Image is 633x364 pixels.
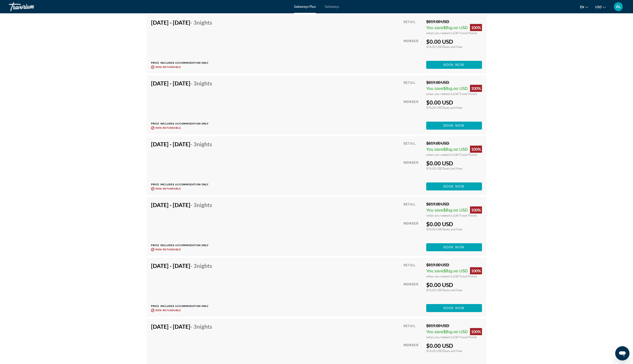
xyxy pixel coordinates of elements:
div: $819.00 USD [426,202,482,206]
div: Retail [404,80,423,96]
span: You save [426,25,443,30]
div: Member [404,281,423,301]
button: Change currency [595,4,606,10]
div: $76.02 USD [426,349,482,353]
div: Member [404,221,423,240]
span: Nights [197,202,212,208]
span: - 3 [190,323,212,330]
span: USD [595,5,602,9]
a: Travorium [9,1,53,12]
div: $76.02 USD [426,227,482,231]
div: Member [404,38,423,57]
div: $819.00 USD [426,80,482,85]
h4: [DATE] - [DATE] [151,262,212,269]
div: $0.00 USD [426,160,482,166]
h4: [DATE] - [DATE] [151,141,212,147]
span: Taxes and Fees [442,45,462,49]
div: 100% [470,328,482,335]
h4: [DATE] - [DATE] [151,19,212,26]
span: Nights [197,80,212,87]
span: 1,638 Travel Points [451,274,477,278]
span: $819.00 USD [443,147,468,152]
div: Member [404,160,423,179]
button: User Menu [613,2,624,11]
span: Non-refundable [155,127,181,129]
span: Non-refundable [155,248,181,251]
div: Member [404,99,423,118]
span: when you redeem [426,31,451,35]
div: $76.02 USD [426,45,482,49]
div: $819.00 USD [426,262,482,267]
span: - 3 [190,141,212,147]
span: Book now [444,306,465,310]
span: when you redeem [426,335,451,339]
button: Book now [426,122,482,130]
span: when you redeem [426,153,451,156]
span: Book now [444,185,465,188]
span: when you redeem [426,214,451,217]
span: $819.00 USD [443,269,468,273]
span: Book now [444,245,465,249]
button: Book now [426,182,482,190]
div: $0.00 USD [426,221,482,227]
span: Taxes and Fees [442,106,462,109]
span: - 3 [190,262,212,269]
div: 100% [470,267,482,274]
span: You save [426,86,443,91]
span: You save [426,147,443,152]
span: Book now [444,63,465,67]
span: 1,638 Travel Points [451,214,477,217]
button: Book now [426,61,482,69]
div: 100% [470,24,482,31]
button: Change language [580,4,588,10]
div: $819.00 USD [426,19,482,24]
span: 1,638 Travel Points [451,31,477,35]
span: 1,638 Travel Points [451,92,477,96]
span: - 3 [190,80,212,87]
span: Nights [197,141,212,147]
span: 1,638 Travel Points [451,153,477,156]
p: Price includes accommodation only [151,122,215,125]
h4: [DATE] - [DATE] [151,202,212,208]
span: Book now [444,124,465,127]
p: Price includes accommodation only [151,61,215,64]
div: $0.00 USD [426,38,482,45]
h4: [DATE] - [DATE] [151,323,212,330]
span: when you redeem [426,92,451,96]
span: AL [616,4,621,9]
span: 1,638 Travel Points [451,335,477,339]
button: Book now [426,304,482,312]
span: Taxes and Fees [442,349,462,353]
span: Taxes and Fees [442,166,462,170]
p: Price includes accommodation only [151,183,215,186]
span: - 3 [190,202,212,208]
div: $76.02 USD [426,288,482,292]
div: Retail [404,19,423,35]
div: Retail [404,262,423,278]
div: 100% [470,206,482,214]
span: when you redeem [426,274,451,278]
span: - 3 [190,19,212,26]
span: Getaways Plus [294,5,316,8]
div: Member [404,342,423,362]
span: Non-refundable [155,309,181,312]
div: $76.02 USD [426,166,482,170]
span: Nights [197,323,212,330]
div: Retail [404,323,423,339]
span: $819.00 USD [443,208,468,212]
a: Getaways [325,5,339,8]
p: Price includes accommodation only [151,244,215,247]
div: 100% [470,146,482,153]
iframe: Button to launch messaging window [615,346,629,360]
h4: [DATE] - [DATE] [151,80,212,87]
span: Nights [197,19,212,26]
span: en [580,5,584,9]
span: Taxes and Fees [442,288,462,292]
span: Non-refundable [155,187,181,190]
div: 100% [470,85,482,92]
span: $819.00 USD [443,329,468,334]
button: Book now [426,243,482,251]
span: Nights [197,262,212,269]
div: $0.00 USD [426,342,482,349]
